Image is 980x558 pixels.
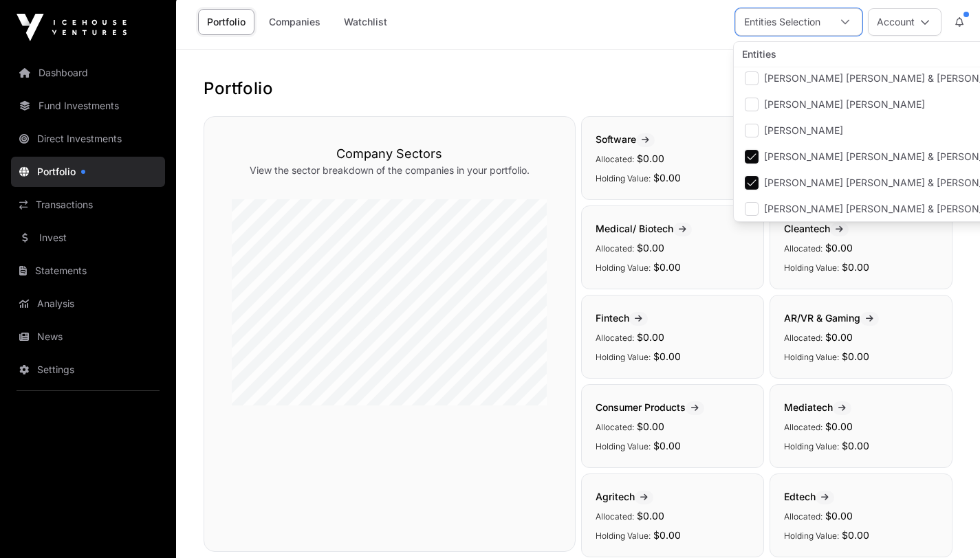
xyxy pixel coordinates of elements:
span: $0.00 [653,261,681,273]
span: $0.00 [637,153,664,164]
iframe: Chat Widget [911,492,980,558]
a: Settings [11,355,165,385]
span: Allocated: [784,511,823,522]
span: Consumer Products [596,401,704,413]
span: Holding Value: [596,441,651,451]
a: Companies [260,9,329,35]
span: $0.00 [637,331,664,343]
span: Agritech [596,491,653,502]
span: $0.00 [825,331,853,343]
a: News [11,322,165,352]
span: Holding Value: [784,263,839,273]
span: Allocated: [596,511,634,522]
img: Icehouse Ventures Logo [17,14,127,41]
span: Software [596,133,655,145]
span: Allocated: [784,422,823,432]
span: $0.00 [653,529,681,541]
span: Holding Value: [596,352,651,362]
span: Allocated: [596,422,634,432]
a: Fund Investments [11,91,165,121]
span: Holding Value: [596,263,651,273]
a: Portfolio [11,157,165,187]
span: [PERSON_NAME] [PERSON_NAME] [764,100,925,109]
span: Holding Value: [784,352,839,362]
a: Portfolio [198,9,254,35]
a: Direct Investments [11,124,165,154]
span: Allocated: [596,243,634,254]
span: Cleantech [784,223,849,234]
span: Holding Value: [784,441,839,451]
span: AR/VR & Gaming [784,312,879,324]
span: $0.00 [842,529,869,541]
span: Holding Value: [596,173,651,183]
span: [PERSON_NAME] [764,126,843,135]
span: $0.00 [637,510,664,522]
button: Account [868,8,941,36]
span: Holding Value: [784,531,839,541]
a: Watchlist [335,9,396,35]
a: Analysis [11,289,165,319]
h3: Company Sectors [232,144,547,164]
span: Allocated: [596,333,634,343]
span: $0.00 [637,421,664,432]
span: Allocated: [596,154,634,164]
span: $0.00 [825,242,853,254]
span: $0.00 [653,440,681,451]
span: Edtech [784,491,834,502]
a: Statements [11,256,165,286]
span: $0.00 [842,440,869,451]
span: Allocated: [784,243,823,254]
span: $0.00 [842,261,869,273]
span: $0.00 [825,510,853,522]
span: Mediatech [784,401,851,413]
span: Fintech [596,312,648,324]
span: Medical/ Biotech [596,223,692,234]
span: $0.00 [637,242,664,254]
a: Dashboard [11,58,165,88]
span: Holding Value: [596,531,651,541]
a: Transactions [11,190,165,220]
span: $0.00 [842,350,869,362]
h1: Portfolio [204,78,952,100]
a: Invest [11,223,165,253]
span: $0.00 [653,350,681,362]
div: Entities Selection [736,9,829,35]
span: $0.00 [653,172,681,183]
p: View the sector breakdown of the companies in your portfolio. [232,164,547,177]
span: Allocated: [784,333,823,343]
span: $0.00 [825,421,853,432]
